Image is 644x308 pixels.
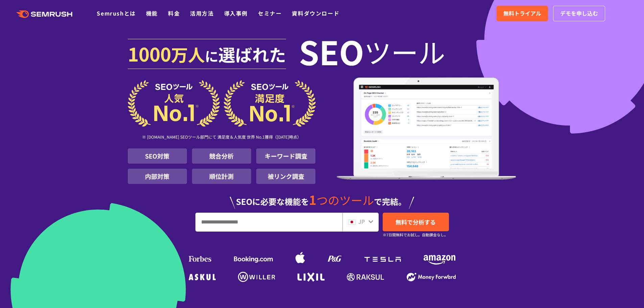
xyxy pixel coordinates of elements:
span: JP [358,217,365,226]
a: 機能 [146,9,158,17]
li: 内部対策 [128,169,187,184]
li: 順位計測 [192,169,251,184]
a: 導入事例 [224,9,248,17]
span: 万人 [171,42,205,66]
div: SEOに必要な機能を [128,187,517,209]
span: で完結。 [374,195,406,207]
li: 被リンク調査 [256,169,315,184]
small: ※7日間無料でお試し。自動課金なし。 [383,232,448,238]
span: 1 [309,190,316,209]
a: セミナー [258,9,282,17]
li: キーワード調査 [256,148,315,164]
span: つのツール [316,192,374,208]
span: SEO [299,38,364,65]
span: に [205,46,218,66]
span: ツール [364,38,445,65]
a: 無料で分析する [383,213,449,231]
span: 無料トライアル [503,9,541,18]
span: 選ばれた [218,42,286,66]
a: 料金 [168,9,180,17]
a: Semrushとは [97,9,136,17]
div: ※ [DOMAIN_NAME] SEOツール部門にて 満足度＆人気度 世界 No.1獲得（[DATE]時点） [128,127,316,148]
a: 資料ダウンロード [292,9,339,17]
input: URL、キーワードを入力してください [196,213,342,231]
li: SEO対策 [128,148,187,164]
span: デモを申し込む [560,9,598,18]
span: 無料で分析する [396,218,436,226]
a: 活用方法 [190,9,214,17]
span: 1000 [128,40,171,67]
a: デモを申し込む [553,6,605,21]
a: 無料トライアル [497,6,548,21]
li: 競合分析 [192,148,251,164]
